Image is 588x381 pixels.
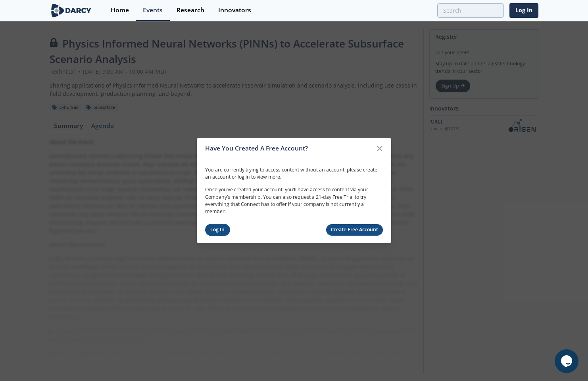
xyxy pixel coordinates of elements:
[437,3,504,18] input: Advanced Search
[509,3,538,18] a: Log In
[205,141,372,156] div: Have You Created A Free Account?
[205,186,383,215] p: Once you’ve created your account, you’ll have access to content via your Company’s membership. Yo...
[326,224,383,236] a: Create Free Account
[218,7,251,13] div: Innovators
[50,4,93,17] img: logo-wide.svg
[143,7,163,13] div: Events
[205,224,230,236] a: Log In
[555,349,580,373] iframe: chat widget
[111,7,129,13] div: Home
[205,166,383,181] p: You are currently trying to access content without an account, please create an account or log in...
[177,7,204,13] div: Research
